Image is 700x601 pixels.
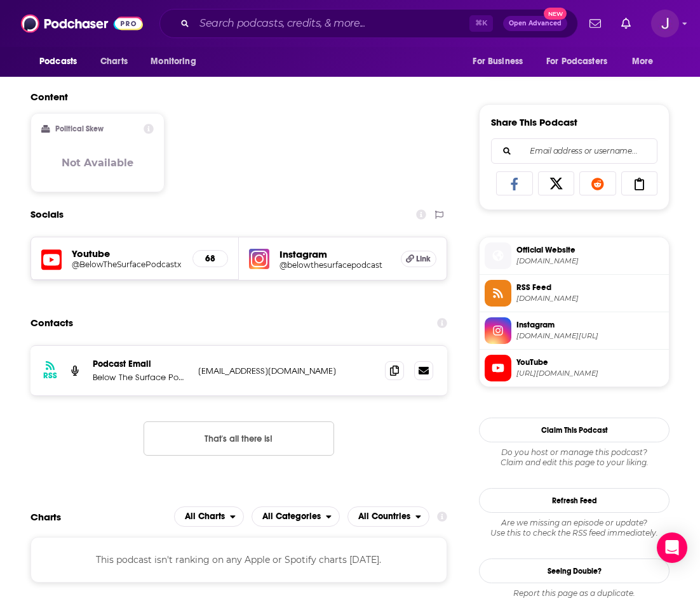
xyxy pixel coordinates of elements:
div: Claim and edit this page to your liking. [479,447,670,468]
a: RSS Feed[DOMAIN_NAME] [485,280,664,307]
p: [EMAIL_ADDRESS][DOMAIN_NAME] [198,366,367,376]
h2: Platforms [174,506,244,527]
span: For Podcasters [546,53,607,70]
span: All Countries [358,512,410,521]
span: anchor.fm [516,294,664,303]
h2: Countries [347,506,429,527]
h2: Categories [252,506,340,527]
div: Search followers [491,138,657,164]
div: Search podcasts, credits, & more... [159,9,578,38]
h3: Share This Podcast [491,116,577,128]
span: For Business [473,53,523,70]
a: Copy Link [621,171,658,195]
a: Share on X/Twitter [538,171,575,195]
span: instagram.com/belowthesurfacepodcast [516,331,664,341]
h5: 68 [203,253,217,264]
button: open menu [142,50,212,74]
img: iconImage [249,249,269,269]
a: @BelowTheSurfacePodcastx [72,260,182,269]
button: Claim This Podcast [479,418,670,442]
span: Charts [100,53,128,70]
a: Show notifications dropdown [584,13,606,34]
a: Share on Facebook [496,171,533,195]
span: ⌘ K [469,15,493,32]
span: Podcasts [39,53,77,70]
h5: Youtube [72,248,182,260]
span: More [632,53,654,70]
p: Podcast Email [93,359,188,369]
a: YouTube[URL][DOMAIN_NAME] [485,355,664,381]
button: open menu [538,50,626,74]
span: Open Advanced [509,20,562,27]
a: Link [401,251,436,267]
button: Show profile menu [651,10,679,37]
button: Refresh Feed [479,488,670,513]
span: podcasters.spotify.com [516,256,664,266]
button: open menu [623,50,670,74]
div: This podcast isn't ranking on any Apple or Spotify charts [DATE]. [30,537,447,583]
button: Open AdvancedNew [503,16,567,31]
button: open menu [252,506,340,527]
span: Logged in as josephpapapr [651,10,679,37]
button: open menu [30,50,93,74]
a: Seeing Double? [479,558,670,583]
h2: Political Skew [55,124,104,133]
span: New [544,8,567,20]
h3: Not Available [62,157,133,169]
h2: Charts [30,511,61,523]
a: Show notifications dropdown [616,13,636,34]
span: Do you host or manage this podcast? [479,447,670,458]
a: Instagram[DOMAIN_NAME][URL] [485,317,664,344]
span: All Categories [262,512,321,521]
h2: Content [30,91,437,103]
span: YouTube [516,357,664,368]
h2: Contacts [30,311,73,335]
p: Below The Surface Podcast [93,372,188,383]
h2: Socials [30,202,64,227]
img: Podchaser - Follow, Share and Rate Podcasts [21,11,143,36]
h3: RSS [43,371,57,381]
a: Share on Reddit [579,171,616,195]
span: All Charts [185,512,225,521]
div: Open Intercom Messenger [657,532,687,563]
input: Email address or username... [502,139,647,163]
input: Search podcasts, credits, & more... [194,13,469,34]
button: open menu [464,50,539,74]
span: Link [416,254,431,264]
span: RSS Feed [516,282,664,293]
span: Official Website [516,244,664,256]
button: open menu [347,506,429,527]
img: User Profile [651,10,679,37]
a: Official Website[DOMAIN_NAME] [485,242,664,269]
div: Report this page as a duplicate. [479,588,670,598]
h5: Instagram [279,248,391,260]
button: Nothing here. [144,421,334,456]
a: Charts [92,50,135,74]
span: Monitoring [151,53,196,70]
span: https://www.youtube.com/@BelowTheSurfacePodcastx [516,369,664,378]
button: open menu [174,506,244,527]
a: @belowthesurfacepodcast [279,260,391,270]
span: Instagram [516,319,664,331]
div: Are we missing an episode or update? Use this to check the RSS feed immediately. [479,518,670,538]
